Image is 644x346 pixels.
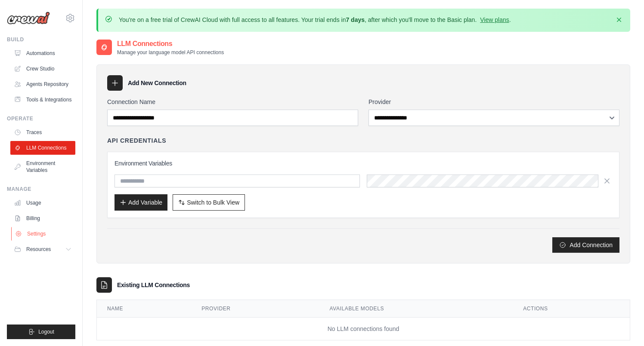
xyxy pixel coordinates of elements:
p: You're on a free trial of CrewAI Cloud with full access to all features. Your trial ends in , aft... [119,15,511,24]
h3: Environment Variables [115,159,612,168]
span: Logout [38,328,54,335]
h4: API Credentials [107,136,166,145]
span: Resources [26,246,51,253]
div: Build [7,36,75,43]
a: Crew Studio [10,62,75,76]
label: Connection Name [107,98,358,106]
h3: Add New Connection [128,79,186,87]
div: Operate [7,115,75,122]
a: Tools & Integrations [10,93,75,107]
div: Manage [7,186,75,193]
th: Available Models [319,300,513,318]
h3: Existing LLM Connections [117,281,190,289]
h2: LLM Connections [117,39,224,49]
button: Logout [7,325,75,339]
button: Add Connection [552,237,619,253]
strong: 7 days [346,16,365,23]
td: No LLM connections found [97,318,630,340]
a: LLM Connections [10,141,75,155]
a: View plans [480,16,509,23]
a: Traces [10,126,75,139]
span: Switch to Bulk View [187,198,239,207]
th: Name [97,300,191,318]
a: Agents Repository [10,77,75,91]
th: Actions [513,300,630,318]
a: Environment Variables [10,156,75,177]
button: Switch to Bulk View [173,194,245,211]
img: Logo [7,12,50,24]
a: Settings [11,227,76,241]
p: Manage your language model API connections [117,49,224,56]
a: Billing [10,211,75,225]
a: Automations [10,46,75,60]
a: Usage [10,196,75,210]
button: Add Variable [115,194,167,211]
label: Provider [368,98,619,106]
th: Provider [191,300,319,318]
button: Resources [10,242,75,256]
